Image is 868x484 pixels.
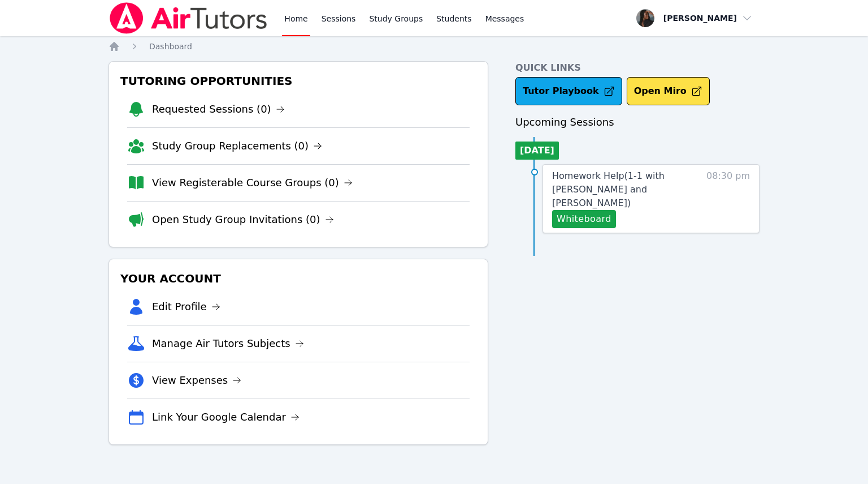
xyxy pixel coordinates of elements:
[515,61,759,75] h4: Quick Links
[118,268,479,289] h3: Your Account
[515,114,759,130] h3: Upcoming Sessions
[149,42,192,51] span: Dashboard
[485,13,524,24] span: Messages
[149,41,192,52] a: Dashboard
[552,210,616,228] button: Whiteboard
[552,170,665,208] span: Homework Help ( 1-1 with [PERSON_NAME] and [PERSON_NAME] )
[552,169,701,210] a: Homework Help(1-1 with [PERSON_NAME] and [PERSON_NAME])
[152,336,304,352] a: Manage Air Tutors Subjects
[152,138,322,154] a: Study Group Replacements (0)
[152,372,241,388] a: View Expenses
[108,41,759,52] nav: Breadcrumb
[152,299,220,315] a: Edit Profile
[515,77,622,105] a: Tutor Playbook
[706,169,750,228] span: 08:30 pm
[152,212,334,228] a: Open Study Group Invitations (0)
[515,142,559,160] li: [DATE]
[152,409,300,425] a: Link Your Google Calendar
[118,71,479,91] h3: Tutoring Opportunities
[627,77,710,105] button: Open Miro
[108,2,268,34] img: Air Tutors
[152,175,353,191] a: View Registerable Course Groups (0)
[152,101,285,117] a: Requested Sessions (0)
